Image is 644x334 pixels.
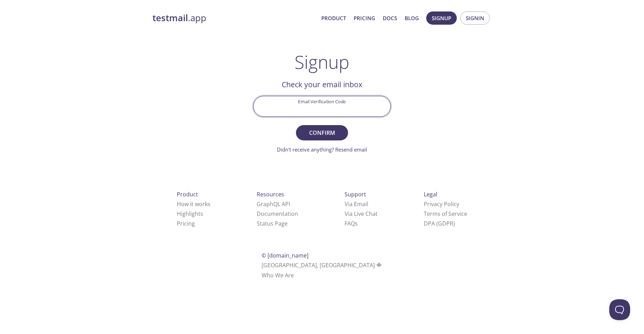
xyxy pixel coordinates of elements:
a: Terms of Service [424,210,467,218]
span: Signin [466,14,484,23]
h2: Check your email inbox [253,79,391,90]
a: Privacy Policy [424,200,459,208]
a: How it works [177,200,210,208]
a: Highlights [177,210,203,218]
span: © [DOMAIN_NAME] [262,252,308,259]
a: Product [321,14,346,23]
a: Blog [405,14,419,23]
strong: testmail [152,12,188,24]
button: Signup [426,11,457,25]
a: Who We Are [262,271,294,279]
span: [GEOGRAPHIC_DATA], [GEOGRAPHIC_DATA] [262,261,383,269]
a: Pricing [354,14,375,23]
span: Support [345,190,366,198]
a: Status Page [257,220,288,227]
a: DPA (GDPR) [424,220,455,227]
h1: Signup [295,51,349,72]
span: Product [177,190,198,198]
a: FAQ [345,220,358,227]
a: Via Live Chat [345,210,378,218]
span: Legal [424,190,437,198]
a: GraphQL API [257,200,290,208]
span: Confirm [304,128,340,138]
button: Confirm [296,125,348,140]
span: s [355,220,358,227]
a: Pricing [177,220,195,227]
span: Resources [257,190,284,198]
a: Documentation [257,210,298,218]
span: Signup [432,14,451,23]
a: Via Email [345,200,368,208]
iframe: Help Scout Beacon - Open [609,299,630,320]
a: testmail.app [152,12,316,24]
a: Docs [383,14,397,23]
a: Didn't receive anything? Resend email [277,146,367,153]
button: Signin [460,11,490,25]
